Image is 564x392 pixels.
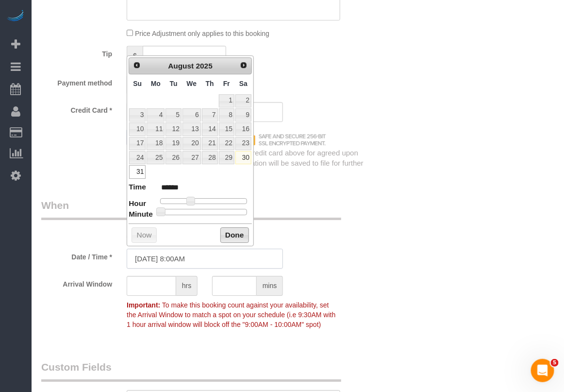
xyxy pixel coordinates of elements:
[127,301,335,328] span: To make this booking count against your availability, set the Arrival Window to match a spot on y...
[129,122,146,136] a: 10
[202,137,218,150] a: 21
[119,148,376,179] div: I authorize Maid Sailors to charge my credit card above for agreed upon purchases.
[129,151,146,164] a: 24
[147,151,165,164] a: 25
[34,75,119,88] label: Payment method
[235,94,251,107] a: 2
[235,151,251,164] a: 30
[182,108,201,121] a: 6
[219,94,234,107] a: 1
[130,59,144,72] a: Prev
[127,301,160,309] strong: Important:
[235,137,251,150] a: 23
[257,276,283,296] span: mins
[133,61,141,69] span: Prev
[220,227,249,243] button: Done
[551,359,559,367] span: 5
[182,151,201,164] a: 27
[34,102,119,115] label: Credit Card *
[166,151,181,164] a: 26
[34,249,119,262] label: Date / Time *
[166,137,181,150] a: 19
[41,198,341,220] legend: When
[182,122,201,136] a: 13
[219,122,234,136] a: 15
[129,198,146,210] dt: Hour
[202,108,218,121] a: 7
[132,227,156,243] button: Now
[129,108,146,121] a: 3
[129,165,146,178] a: 31
[202,122,218,136] a: 14
[119,129,333,145] img: credit cards
[206,80,214,87] span: Thursday
[237,59,250,72] a: Next
[127,46,143,66] span: $
[129,182,146,194] dt: Time
[127,249,283,269] input: MM/DD/YYYY HH:MM
[41,360,341,382] legend: Custom Fields
[219,137,234,150] a: 22
[168,62,194,70] span: August
[34,46,119,59] label: Tip
[170,80,178,87] span: Tuesday
[166,122,181,136] a: 12
[129,209,153,221] dt: Minute
[133,80,142,87] span: Sunday
[186,80,197,87] span: Wednesday
[147,108,165,121] a: 4
[223,80,230,87] span: Friday
[239,80,248,87] span: Saturday
[147,122,165,136] a: 11
[166,108,181,121] a: 5
[151,80,161,87] span: Monday
[240,61,248,69] span: Next
[6,10,25,23] img: Automaid Logo
[196,62,213,70] span: 2025
[135,30,269,37] span: Price Adjustment only applies to this booking
[182,137,201,150] a: 20
[147,137,165,150] a: 18
[176,276,198,296] span: hrs
[219,151,234,164] a: 29
[235,108,251,121] a: 9
[129,137,146,150] a: 17
[235,122,251,136] a: 16
[219,108,234,121] a: 8
[202,151,218,164] a: 28
[34,276,119,289] label: Arrival Window
[531,359,554,382] iframe: Intercom live chat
